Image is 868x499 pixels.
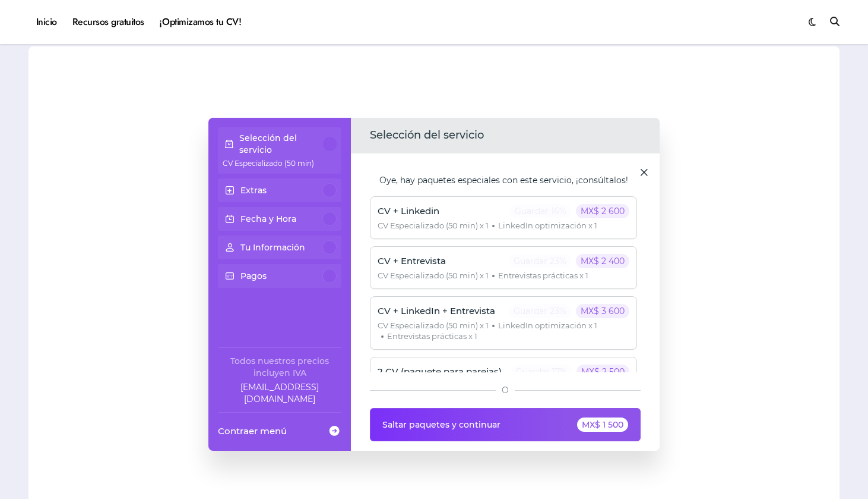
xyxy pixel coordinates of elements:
p: CV + Linkedin [378,204,439,218]
p: MX$ 3 600 [576,304,629,318]
p: Guardar 16% [510,204,571,218]
p: CV + LinkedIn + Entrevista [378,304,495,318]
a: Inicio [28,6,65,38]
p: MX$ 2 500 [576,365,629,379]
p: CV + Entrevista [378,254,446,268]
button: Saltar paquetes y continuarMX$ 1 500 [370,408,641,441]
span: Entrevistas prácticas x 1 [489,271,588,281]
a: Company email: ayuda@elhadadelasvacantes.com [218,381,341,405]
a: Recursos gratuitos [65,6,152,38]
div: Oye, hay paquetes especiales con este servicio, ¡consúltalos! [370,163,641,187]
p: Selección del servicio [239,132,324,156]
span: Entrevistas prácticas x 1 [378,331,477,342]
span: Saltar paquetes y continuar [382,420,500,429]
div: Todos nuestros precios incluyen IVA [218,355,341,379]
div: O [370,384,641,396]
p: Guardar 17% [511,365,572,379]
span: CV Especializado (50 min) x 1 [378,321,489,331]
p: Tu Información [240,241,305,253]
p: Pagos [240,270,267,282]
span: CV Especializado (50 min) x 1 [378,221,489,231]
a: ¡Optimizamos tu CV! [152,6,249,38]
span: CV Especializado (50 min) [223,159,314,168]
span: CV Especializado (50 min) x 1 [378,271,489,281]
p: Guardar 23% [509,254,571,268]
p: MX$ 2 400 [576,254,629,268]
div: MX$ 1 500 [577,418,628,432]
span: Contraer menú [218,425,287,437]
span: LinkedIn optimización x 1 [489,321,597,331]
p: Guardar 23% [509,304,571,318]
span: LinkedIn optimización x 1 [489,221,597,231]
p: Extras [240,184,267,196]
p: Fecha y Hora [240,213,296,225]
p: MX$ 2 600 [576,204,629,218]
p: 2 CV (paquete para parejas) [378,365,502,379]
